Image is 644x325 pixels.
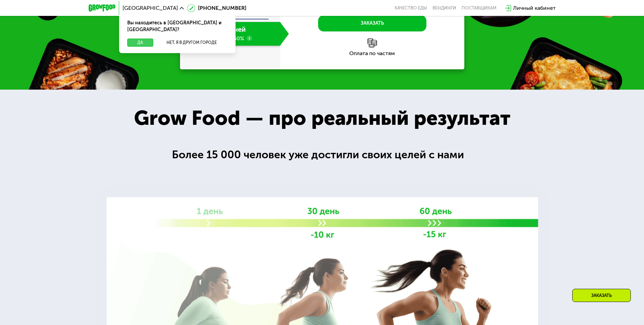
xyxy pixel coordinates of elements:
div: Заказать [572,289,631,302]
div: Личный кабинет [513,4,556,12]
div: Более 15 000 человек уже достигли своих целей с нами [172,148,472,161]
div: Grow Food — про реальный результат [119,106,525,130]
img: l6xcnZfty9opOoJh.png [368,38,377,48]
button: Заказать [318,15,426,31]
button: Нет, я в другом городе [156,39,227,47]
span: [GEOGRAPHIC_DATA] [123,5,178,11]
div: Вы находитесь в [GEOGRAPHIC_DATA] и [GEOGRAPHIC_DATA]? [119,14,236,39]
button: Да [127,39,153,47]
div: Оплата по частям [280,51,464,56]
a: [PHONE_NUMBER] [187,4,246,12]
a: Качество еды [395,5,427,11]
div: поставщикам [462,5,496,11]
a: Вендинги [432,5,456,11]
